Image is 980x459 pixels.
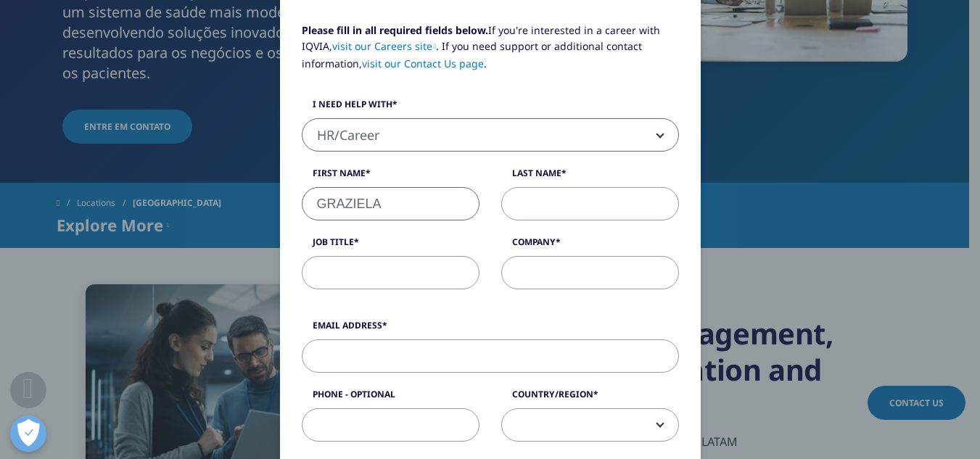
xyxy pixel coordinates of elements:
button: Abrir preferências [10,415,46,452]
label: Phone - Optional [302,388,479,408]
label: Email Address [302,319,679,339]
span: HR/Career [302,119,678,152]
p: If you're interested in a career with IQVIA, . If you need support or additional contact informat... [302,22,679,83]
label: First Name [302,167,479,187]
a: visit our Contact Us page [362,57,484,70]
strong: Please fill in all required fields below. [302,23,488,37]
label: I need help with [302,98,679,118]
a: visit our Careers site [332,39,437,53]
label: Job Title [302,236,479,256]
label: Company [501,236,679,256]
label: Country/Region [501,388,679,408]
span: HR/Career [302,118,679,152]
label: Last Name [501,167,679,187]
